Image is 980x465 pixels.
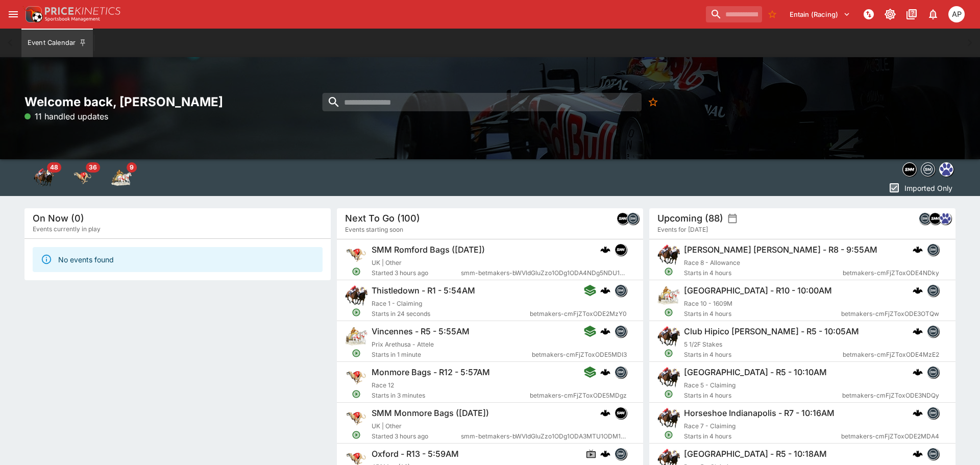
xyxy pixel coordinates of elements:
img: logo-cerberus.svg [913,285,923,296]
span: betmakers-cmFjZToxODE5MDI3 [532,350,627,360]
span: betmakers-cmFjZToxODE2MDA4 [841,431,939,442]
span: Events starting soon [345,225,403,235]
button: Documentation [902,5,921,23]
div: samemeetingmulti [617,212,629,225]
img: horse_racing.png [657,243,680,266]
img: samemeetingmulti.png [903,163,916,176]
span: betmakers-cmFjZToxODE3OTQw [841,309,939,319]
svg: Open [664,430,673,439]
span: 5 1/2F Stakes [684,340,722,348]
img: logo-cerberus.svg [600,367,610,377]
button: Imported Only [885,180,955,196]
span: Starts in 4 hours [684,350,843,360]
div: cerberus [600,326,610,336]
div: cerberus [913,285,923,296]
svg: Open [352,389,361,399]
img: betmakers.png [615,366,626,378]
span: Starts in 4 hours [684,268,843,278]
h6: Vincennes - R5 - 5:55AM [372,326,470,337]
span: Race 10 - 1609M [684,300,732,307]
img: greyhound_racing.png [345,407,367,429]
svg: Open [664,267,673,276]
div: betmakers [927,407,939,419]
svg: Open [664,349,673,358]
span: betmakers-cmFjZToxODE3NDQy [842,390,939,401]
div: No events found [58,250,114,269]
div: betmakers [615,284,627,297]
span: betmakers-cmFjZToxODE4NDky [843,268,939,278]
img: logo-cerberus.svg [600,326,610,336]
button: No Bookmarks [764,6,780,22]
img: grnz.png [940,163,953,176]
img: betmakers.png [919,213,930,224]
h5: Next To Go (100) [345,212,420,224]
span: smm-betmakers-bWVldGluZzo1ODg1ODA4NDg5NDU1OTU0MTI [461,268,627,278]
img: logo-cerberus.svg [913,408,923,418]
svg: Open [352,349,361,358]
h6: SMM Monmore Bags ([DATE]) [372,408,489,419]
img: samemeetingmulti.png [617,213,628,224]
span: UK | Other [372,422,402,430]
svg: Open [352,430,361,439]
div: cerberus [600,449,610,459]
div: cerberus [600,285,610,296]
img: horse_racing.png [657,325,680,348]
span: Starts in 24 seconds [372,309,530,319]
div: Greyhound Racing [72,167,93,188]
div: cerberus [600,244,610,255]
h6: [PERSON_NAME] [PERSON_NAME] - R8 - 9:55AM [684,244,877,255]
img: horse_racing.png [345,284,367,307]
svg: Open [352,267,361,276]
img: betmakers.png [615,326,626,337]
img: logo-cerberus.svg [913,244,923,255]
img: grnz.png [940,213,951,224]
svg: Open [664,389,673,399]
h5: Upcoming (88) [657,212,723,224]
span: 9 [127,162,137,173]
h6: [GEOGRAPHIC_DATA] - R5 - 10:10AM [684,367,827,378]
p: 11 handled updates [24,110,108,123]
img: betmakers.png [927,366,939,378]
div: betmakers [615,325,627,337]
span: betmakers-cmFjZToxODE4MzE2 [843,350,939,360]
div: cerberus [913,367,923,377]
span: betmakers-cmFjZToxODE5MDgz [530,390,627,401]
h6: Thistledown - R1 - 5:54AM [372,285,475,296]
button: settings [727,213,738,224]
h6: Monmore Bags - R12 - 5:57AM [372,367,490,378]
img: greyhound_racing.png [345,366,367,388]
img: logo-cerberus.svg [913,326,923,336]
img: greyhound_racing.png [345,243,367,266]
span: Race 5 - Claiming [684,381,736,389]
span: 36 [86,162,100,173]
button: Event Calendar [21,29,93,57]
span: Starts in 4 hours [684,309,841,319]
div: Event type filters [900,159,955,180]
div: samemeetingmulti [902,162,917,177]
img: logo-cerberus.svg [600,408,610,418]
h2: Welcome back, [PERSON_NAME] [24,94,331,110]
span: Race 8 - Allowance [684,259,740,266]
div: cerberus [600,408,610,418]
div: betmakers [919,212,931,225]
span: 48 [47,162,61,173]
div: betmakers [615,366,627,378]
div: grnz [939,212,951,225]
h6: Oxford - R13 - 5:59AM [372,449,459,459]
span: Race 7 - Claiming [684,422,736,430]
img: horse_racing [34,167,54,188]
div: samemeetingmulti [615,407,627,419]
span: Race 12 [372,381,394,389]
div: samemeetingmulti [929,212,941,225]
div: samemeetingmulti [615,243,627,256]
img: logo-cerberus.svg [600,285,610,296]
span: UK | Other [372,259,402,266]
img: PriceKinetics [45,7,120,15]
span: Starts in 3 minutes [372,390,530,401]
button: NOT Connected to PK [860,5,878,23]
div: cerberus [913,408,923,418]
span: Prix Arethusa - Attele [372,340,434,348]
div: betmakers [927,325,939,337]
img: betmakers.png [921,163,935,176]
img: betmakers.png [615,448,626,459]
